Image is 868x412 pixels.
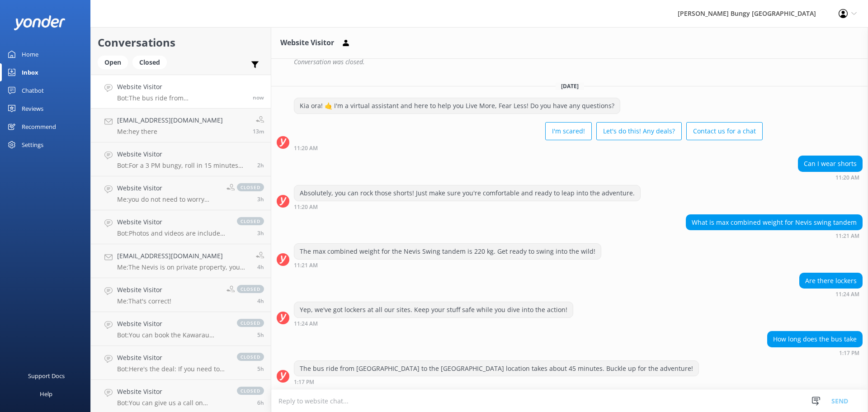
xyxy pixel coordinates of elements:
[237,319,264,327] span: closed
[14,15,66,30] img: yonder-white-logo.png
[117,183,220,193] h4: Website Visitor
[237,353,264,361] span: closed
[22,136,43,154] div: Settings
[294,379,314,385] strong: 1:17 PM
[798,156,862,171] div: Can I wear shorts
[545,122,592,140] button: I'm scared!
[91,176,271,210] a: Website VisitorMe:you do not need to worry about activity time.closed3h
[294,146,318,151] strong: 11:20 AM
[117,251,249,261] h4: [EMAIL_ADDRESS][DOMAIN_NAME]
[294,98,620,114] div: Kia ora! 🤙 I'm a virtual assistant and here to help you Live More, Fear Less! Do you have any que...
[117,331,228,339] p: Bot: You can book the Kawarau Zipride online at [URL][DOMAIN_NAME]. If you're already at the site...
[835,292,859,297] strong: 11:24 AM
[98,57,132,67] a: Open
[22,63,38,81] div: Inbox
[253,128,264,135] span: Oct 11 2025 01:04pm (UTC +13:00) Pacific/Auckland
[686,122,763,140] button: Contact us for a chat
[294,263,318,268] strong: 11:21 AM
[98,34,264,51] h2: Conversations
[800,273,862,289] div: Are there lockers
[117,161,250,170] p: Bot: For a 3 PM bungy, roll in 15 minutes early if you're driving yourself. If you're catching th...
[257,297,264,305] span: Oct 11 2025 08:36am (UTC +13:00) Pacific/Auckland
[91,278,271,312] a: Website VisitorMe:That's correct!closed4h
[22,81,44,99] div: Chatbot
[686,232,863,239] div: Oct 11 2025 11:21am (UTC +13:00) Pacific/Auckland
[91,109,271,142] a: [EMAIL_ADDRESS][DOMAIN_NAME]Me:hey there13m
[98,56,128,69] div: Open
[40,385,52,403] div: Help
[799,291,863,297] div: Oct 11 2025 11:24am (UTC +13:00) Pacific/Auckland
[768,331,862,347] div: How long does the bus take
[117,94,246,102] p: Bot: The bus ride from [GEOGRAPHIC_DATA] to the [GEOGRAPHIC_DATA] location takes about 45 minutes...
[91,210,271,244] a: Website VisitorBot:Photos and videos are included in the price of all our activities, except for ...
[294,145,763,151] div: Oct 11 2025 11:20am (UTC +13:00) Pacific/Auckland
[294,262,601,268] div: Oct 11 2025 11:21am (UTC +13:00) Pacific/Auckland
[117,195,220,204] p: Me: you do not need to worry about activity time.
[294,185,640,201] div: Absolutely, you can rock those shorts! Just make sure you're comfortable and ready to leap into t...
[117,365,228,373] p: Bot: Here's the deal: If you need to cancel more than 48 hours in advance, you'll get a 100% refu...
[277,54,863,70] div: 2025-09-26T21:19:30.743
[798,174,863,180] div: Oct 11 2025 11:20am (UTC +13:00) Pacific/Auckland
[237,285,264,293] span: closed
[294,204,641,210] div: Oct 11 2025 11:20am (UTC +13:00) Pacific/Auckland
[257,229,264,237] span: Oct 11 2025 09:28am (UTC +13:00) Pacific/Auckland
[22,45,38,63] div: Home
[91,75,271,109] a: Website VisitorBot:The bus ride from [GEOGRAPHIC_DATA] to the [GEOGRAPHIC_DATA] location takes ab...
[117,387,228,397] h4: Website Visitor
[257,195,264,203] span: Oct 11 2025 09:29am (UTC +13:00) Pacific/Auckland
[117,285,171,295] h4: Website Visitor
[839,350,859,356] strong: 1:17 PM
[22,118,56,136] div: Recommend
[117,128,223,136] p: Me: hey there
[294,204,318,210] strong: 11:20 AM
[257,331,264,339] span: Oct 11 2025 08:04am (UTC +13:00) Pacific/Auckland
[294,321,318,327] strong: 11:24 AM
[767,350,863,356] div: Oct 11 2025 01:17pm (UTC +13:00) Pacific/Auckland
[237,217,264,225] span: closed
[257,399,264,407] span: Oct 11 2025 07:16am (UTC +13:00) Pacific/Auckland
[117,229,228,237] p: Bot: Photos and videos are included in the price of all our activities, except for the zipride, w...
[294,320,573,327] div: Oct 11 2025 11:24am (UTC +13:00) Pacific/Auckland
[132,57,171,67] a: Closed
[237,183,264,191] span: closed
[835,233,859,239] strong: 11:21 AM
[117,149,250,159] h4: Website Visitor
[117,82,246,92] h4: Website Visitor
[686,215,862,230] div: What is max combined weight for Nevis swing tandem
[132,56,167,69] div: Closed
[596,122,682,140] button: Let's do this! Any deals?
[253,94,264,101] span: Oct 11 2025 01:17pm (UTC +13:00) Pacific/Auckland
[257,365,264,373] span: Oct 11 2025 07:59am (UTC +13:00) Pacific/Auckland
[22,99,43,118] div: Reviews
[294,379,699,385] div: Oct 11 2025 01:17pm (UTC +13:00) Pacific/Auckland
[294,302,573,317] div: Yep, we've got lockers at all our sites. Keep your stuff safe while you dive into the action!
[237,387,264,395] span: closed
[117,217,228,227] h4: Website Visitor
[257,161,264,169] span: Oct 11 2025 11:00am (UTC +13:00) Pacific/Auckland
[117,353,228,363] h4: Website Visitor
[91,312,271,346] a: Website VisitorBot:You can book the Kawarau Zipride online at [URL][DOMAIN_NAME]. If you're alrea...
[91,244,271,278] a: [EMAIL_ADDRESS][DOMAIN_NAME]Me:The Nevis is on private property, you will not be able to get ther...
[257,263,264,271] span: Oct 11 2025 09:09am (UTC +13:00) Pacific/Auckland
[117,319,228,329] h4: Website Visitor
[294,244,601,259] div: The max combined weight for the Nevis Swing tandem is 220 kg. Get ready to swing into the wild!
[556,82,584,90] span: [DATE]
[28,367,65,385] div: Support Docs
[294,54,863,70] div: Conversation was closed.
[294,361,698,376] div: The bus ride from [GEOGRAPHIC_DATA] to the [GEOGRAPHIC_DATA] location takes about 45 minutes. Buc...
[91,346,271,380] a: Website VisitorBot:Here's the deal: If you need to cancel more than 48 hours in advance, you'll g...
[117,399,228,407] p: Bot: You can give us a call on [PHONE_NUMBER] or [PHONE_NUMBER] to chat with a crew member. Our o...
[117,263,249,271] p: Me: The Nevis is on private property, you will not be able to get there otherwise. You may head o...
[117,115,223,125] h4: [EMAIL_ADDRESS][DOMAIN_NAME]
[835,175,859,180] strong: 11:20 AM
[280,37,334,49] h3: Website Visitor
[91,142,271,176] a: Website VisitorBot:For a 3 PM bungy, roll in 15 minutes early if you're driving yourself. If you'...
[117,297,171,305] p: Me: That's correct!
